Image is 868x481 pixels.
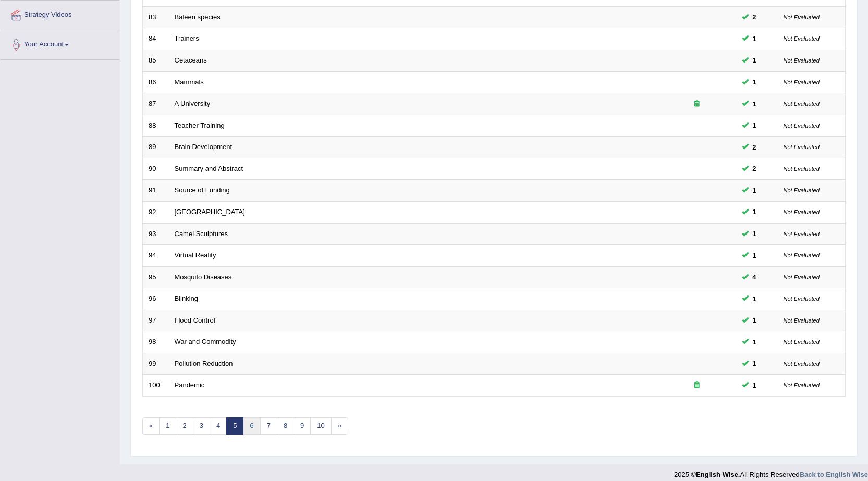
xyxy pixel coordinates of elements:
[175,360,233,367] a: Pollution Reduction
[143,93,169,115] td: 87
[664,380,730,390] div: Exam occurring question
[176,417,193,435] a: 2
[175,273,232,281] a: Mosquito Diseases
[749,272,761,282] span: You can still take this question
[664,99,730,109] div: Exam occurring question
[784,295,820,302] small: Not Evaluated
[674,464,868,479] div: 2025 © All Rights Reserved
[143,6,169,28] td: 83
[175,316,215,324] a: Flood Control
[749,55,761,66] span: You can still take this question
[159,417,176,435] a: 1
[749,120,761,131] span: You can still take this question
[749,142,761,153] span: You can still take this question
[143,50,169,72] td: 85
[143,331,169,353] td: 98
[749,11,761,22] span: You can still take this question
[175,294,199,302] a: Blinking
[784,187,820,193] small: Not Evaluated
[749,315,761,326] span: You can still take this question
[749,250,761,261] span: You can still take this question
[143,266,169,288] td: 95
[749,293,761,304] span: You can still take this question
[175,143,233,151] a: Brain Development
[175,13,221,21] a: Baleen species
[784,209,820,215] small: Not Evaluated
[143,288,169,310] td: 96
[294,417,311,435] a: 9
[749,185,761,196] span: You can still take this question
[175,230,228,238] a: Camel Sculptures
[143,245,169,267] td: 94
[784,57,820,64] small: Not Evaluated
[175,381,205,389] a: Pandemic
[1,30,119,56] a: Your Account
[226,417,243,435] a: 5
[143,71,169,93] td: 86
[1,1,119,27] a: Strategy Videos
[800,471,868,478] a: Back to English Wise
[749,98,761,109] span: You can still take this question
[784,14,820,20] small: Not Evaluated
[142,417,160,435] a: «
[210,417,227,435] a: 4
[175,251,216,259] a: Virtual Reality
[143,28,169,50] td: 84
[784,122,820,129] small: Not Evaluated
[784,231,820,237] small: Not Evaluated
[784,35,820,42] small: Not Evaluated
[331,417,348,435] a: »
[749,380,761,391] span: You can still take this question
[175,208,245,216] a: [GEOGRAPHIC_DATA]
[143,180,169,202] td: 91
[175,78,204,86] a: Mammals
[143,223,169,245] td: 93
[784,274,820,280] small: Not Evaluated
[143,115,169,137] td: 88
[784,101,820,107] small: Not Evaluated
[193,417,210,435] a: 3
[784,252,820,258] small: Not Evaluated
[784,166,820,172] small: Not Evaluated
[749,33,761,44] span: You can still take this question
[175,121,225,129] a: Teacher Training
[143,137,169,158] td: 89
[260,417,277,435] a: 7
[784,79,820,85] small: Not Evaluated
[243,417,260,435] a: 6
[784,382,820,388] small: Not Evaluated
[175,186,230,194] a: Source of Funding
[143,201,169,223] td: 92
[696,471,740,478] strong: English Wise.
[175,56,207,64] a: Cetaceans
[175,165,243,172] a: Summary and Abstract
[277,417,294,435] a: 8
[310,417,331,435] a: 10
[143,353,169,375] td: 99
[143,158,169,180] td: 90
[784,144,820,150] small: Not Evaluated
[749,337,761,348] span: You can still take this question
[749,228,761,239] span: You can still take this question
[143,375,169,397] td: 100
[784,317,820,324] small: Not Evaluated
[749,77,761,88] span: You can still take this question
[175,100,211,107] a: A University
[143,310,169,331] td: 97
[784,339,820,345] small: Not Evaluated
[784,361,820,367] small: Not Evaluated
[749,163,761,174] span: You can still take this question
[175,338,236,346] a: War and Commodity
[175,34,199,42] a: Trainers
[749,358,761,369] span: You can still take this question
[749,206,761,217] span: You can still take this question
